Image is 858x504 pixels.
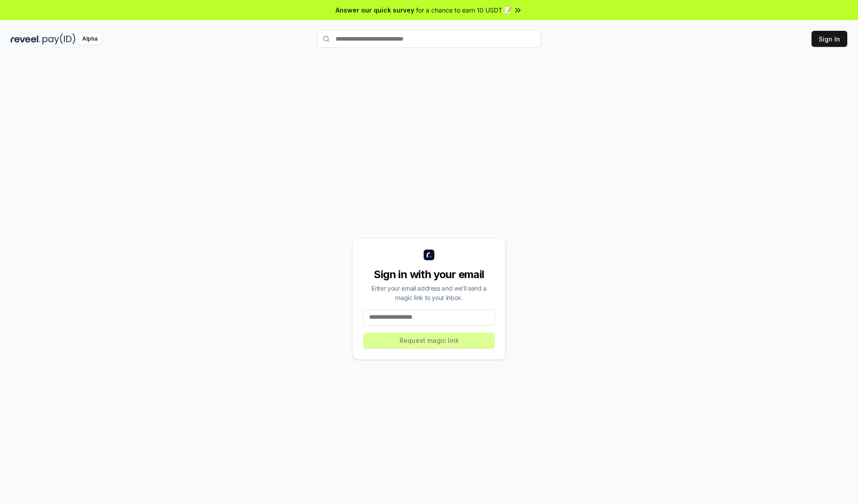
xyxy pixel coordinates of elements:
img: logo_small [424,250,434,260]
span: Answer our quick survey [336,5,414,15]
img: pay_id [42,33,76,45]
span: for a chance to earn 10 USDT 📝 [416,5,512,15]
button: Sign In [812,31,847,47]
img: reveel_dark [11,33,41,45]
div: Enter your email address and we’ll send a magic link to your inbox. [363,283,495,302]
div: Alpha [77,33,102,45]
div: Sign in with your email [363,267,495,282]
